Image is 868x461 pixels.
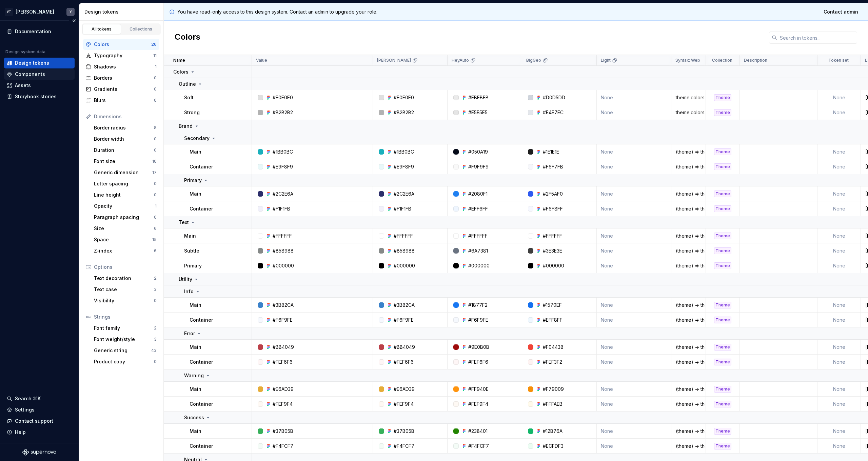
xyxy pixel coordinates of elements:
a: Assets [4,80,75,91]
a: Border radius8 [91,122,159,133]
div: Theme [714,428,731,435]
div: Border width [94,136,154,142]
div: #E9F8F9 [273,163,293,170]
div: #BB4049 [273,344,294,350]
div: Typography [94,52,153,59]
div: #E6AD39 [394,386,415,393]
a: Border width0 [91,134,159,144]
p: Main [184,233,196,239]
td: None [817,382,861,397]
p: Info [184,288,194,295]
div: #6A7381 [468,247,488,254]
p: Secondary [184,135,210,142]
div: Settings [15,406,35,413]
div: #1570EF [543,302,562,308]
div: #F1F1FB [273,205,290,212]
div: (theme) => theme.colors.error.container [672,359,705,365]
div: 0 [154,298,157,303]
p: Success [184,414,204,421]
div: Product copy [94,358,154,365]
a: Shadows1 [83,61,159,72]
div: Line height [94,192,154,198]
div: Theme [714,401,731,407]
div: (theme) => theme.colors.secondary.container [672,163,705,170]
button: Contact support [4,416,75,426]
div: Help [15,429,26,436]
div: Design tokens [15,60,49,66]
div: #B2B2B2 [394,109,414,116]
div: Generic dimension [94,169,152,176]
div: Theme [714,205,731,212]
p: Value [256,58,267,63]
div: #F6F8FF [543,205,563,212]
div: 0 [154,86,157,92]
div: #000000 [394,262,415,269]
p: BigGeo [526,58,541,63]
div: (theme) => theme.colors.text.primary [672,262,705,269]
div: (theme) => theme.colors.text.subtle [672,247,705,254]
div: #000000 [543,262,564,269]
div: #FEF6F6 [468,359,488,365]
div: #F4FCF7 [394,443,414,449]
td: None [597,313,671,327]
div: Gradients [94,86,154,93]
div: Contact support [15,418,53,424]
div: #E9F8F9 [394,163,414,170]
p: Main [190,302,201,308]
div: #238401 [468,428,488,435]
div: (theme) => theme.colors.text.main [672,233,705,239]
td: None [817,258,861,273]
div: 0 [154,147,157,153]
a: Borders0 [83,73,159,83]
p: Container [190,359,213,365]
div: #ECFDF3 [543,443,564,449]
div: 6 [154,226,157,231]
a: Z-index6 [91,245,159,256]
p: Token set [828,58,849,63]
div: #F6F9FE [468,317,488,323]
a: Generic string43 [91,345,159,356]
div: Text decoration [94,275,154,282]
div: 0 [154,98,157,103]
div: Font weight/style [94,336,154,343]
div: Z-index [94,247,154,254]
div: Space [94,236,152,243]
div: (theme) => theme.colors.warning.container [672,401,705,407]
div: Dimensions [94,113,157,120]
td: None [817,228,861,243]
p: Subtle [184,247,199,254]
td: None [817,90,861,105]
div: Theme [714,94,731,101]
div: #3B82CA [394,302,415,308]
td: None [597,90,671,105]
a: Product copy0 [91,356,159,367]
div: #FEF9F4 [394,401,414,407]
p: Primary [184,262,202,269]
td: None [817,105,861,120]
a: Paragraph spacing0 [91,212,159,223]
td: None [597,159,671,174]
div: #EFF8FF [543,317,563,323]
td: None [817,439,861,454]
div: #FEF6F6 [273,359,293,365]
div: #E4E7EC [543,109,564,116]
div: #FEF9F4 [273,401,293,407]
div: Documentation [15,28,51,35]
div: #E0E0E0 [394,94,414,101]
a: Font size10 [91,156,159,167]
a: Text case3 [91,284,159,295]
div: #2F5AF0 [543,191,563,197]
div: All tokens [85,26,119,32]
div: Theme [714,109,731,116]
div: #1BB0BC [394,148,414,155]
div: #858988 [394,247,415,254]
div: Letter spacing [94,180,154,187]
div: 0 [154,215,157,220]
div: Blurs [94,97,154,104]
td: None [817,201,861,216]
svg: Supernova Logo [22,449,56,456]
div: Theme [714,262,731,269]
div: theme.colors.outline.soft [672,109,705,116]
div: 0 [154,359,157,364]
